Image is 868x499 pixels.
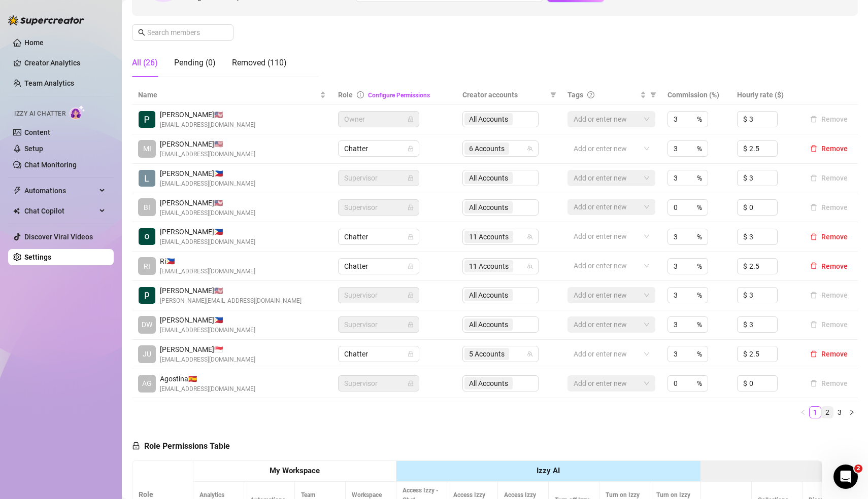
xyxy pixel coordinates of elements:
span: Remove [821,145,848,153]
span: Supervisor [344,317,413,332]
li: 1 [809,406,821,418]
span: team [527,146,533,152]
span: DW [142,319,152,330]
span: Name [138,89,318,100]
span: filter [648,87,658,102]
span: lock [408,292,414,298]
img: AI Chatter [70,105,85,120]
span: Role [338,91,353,99]
span: 2 [854,465,862,473]
span: 5 Accounts [464,348,509,360]
strong: Izzy AI [537,466,560,475]
span: [EMAIL_ADDRESS][DOMAIN_NAME] [160,208,255,218]
span: Owner [344,112,413,127]
li: Previous Page [797,406,809,418]
span: delete [810,145,817,152]
span: 11 Accounts [464,260,513,272]
span: Supervisor [344,170,413,186]
span: 6 Accounts [464,142,509,155]
span: filter [650,92,656,98]
span: [PERSON_NAME] 🇵🇭 [160,226,255,237]
span: [EMAIL_ADDRESS][DOMAIN_NAME] [160,384,255,394]
span: Creator accounts [462,89,547,100]
img: Krish [139,228,155,245]
button: Remove [806,289,852,301]
span: Supervisor [344,288,413,303]
span: [PERSON_NAME] 🇸🇬 [160,344,255,355]
div: All (26) [132,57,158,69]
span: lock [408,380,414,386]
span: [PERSON_NAME] 🇺🇸 [160,138,255,150]
th: Name [132,85,332,105]
span: [EMAIL_ADDRESS][DOMAIN_NAME] [160,267,255,276]
span: [PERSON_NAME] 🇵🇭 [160,168,255,179]
span: Chatter [344,259,413,274]
span: Remove [821,233,848,241]
li: 3 [833,406,846,418]
h5: Role Permissions Table [132,440,230,452]
a: Home [24,39,44,47]
span: delete [810,233,817,240]
span: 6 Accounts [469,143,505,154]
span: [PERSON_NAME] 🇺🇸 [160,109,255,120]
button: left [797,406,809,418]
span: lock [408,146,414,152]
span: 11 Accounts [464,231,513,243]
span: filter [550,92,556,98]
button: Remove [806,231,852,243]
span: [EMAIL_ADDRESS][DOMAIN_NAME] [160,355,255,365]
span: BI [144,202,150,213]
span: lock [408,322,414,328]
button: Remove [806,318,852,331]
a: 3 [834,407,845,418]
li: 2 [821,406,833,418]
span: [EMAIL_ADDRESS][DOMAIN_NAME] [160,150,255,159]
span: Automations [24,183,96,199]
span: Chatter [344,141,413,156]
span: lock [408,263,414,269]
a: Settings [24,253,51,261]
th: Commission (%) [661,85,730,105]
span: Remove [821,350,848,358]
span: 11 Accounts [469,261,509,272]
span: lock [408,204,414,210]
button: Remove [806,142,852,155]
span: [EMAIL_ADDRESS][DOMAIN_NAME] [160,179,255,189]
span: 11 Accounts [469,231,509,242]
span: [PERSON_NAME] 🇺🇸 [160,197,255,208]
img: paige [139,287,155,304]
a: 2 [822,407,833,418]
span: search [138,29,145,36]
span: Agostina 🇪🇸 [160,373,255,384]
span: Remove [821,262,848,270]
span: RI [144,261,150,272]
button: Remove [806,377,852,389]
span: Izzy AI Chatter [14,109,65,119]
a: 1 [810,407,821,418]
span: info-circle [357,91,364,98]
a: Team Analytics [24,79,74,87]
span: lock [132,442,140,450]
span: Tags [567,89,583,100]
span: JU [143,348,151,360]
span: [EMAIL_ADDRESS][DOMAIN_NAME] [160,120,255,130]
img: Chat Copilot [13,207,20,215]
strong: My Workspace [270,466,320,475]
span: Chat Copilot [24,203,96,219]
span: filter [548,87,558,102]
span: 5 Accounts [469,348,505,360]
th: Hourly rate ($) [731,85,800,105]
a: Chat Monitoring [24,161,77,169]
input: Search members [147,27,219,38]
a: Creator Analytics [24,55,106,71]
span: team [527,263,533,269]
a: Configure Permissions [368,92,430,99]
span: [EMAIL_ADDRESS][DOMAIN_NAME] [160,237,255,247]
span: Supervisor [344,376,413,391]
span: team [527,351,533,357]
span: team [527,234,533,240]
span: left [800,409,806,415]
span: lock [408,116,414,122]
span: [PERSON_NAME] 🇵🇭 [160,314,255,326]
span: delete [810,262,817,269]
